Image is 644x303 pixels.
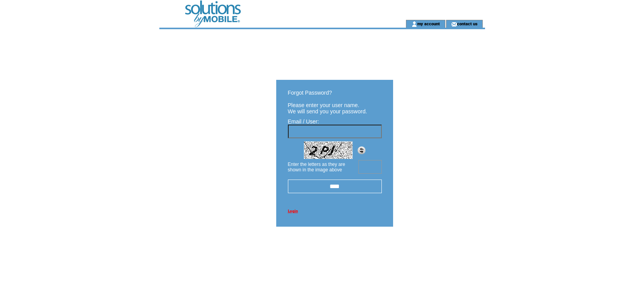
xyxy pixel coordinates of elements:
span: Email / User: [288,118,319,125]
img: Captcha.jpg [304,141,353,159]
img: refresh.png [358,146,365,154]
span: Forgot Password? Please enter your user name. We will send you your password. [288,90,367,115]
a: contact us [457,21,478,26]
a: Login [288,209,298,213]
img: account_icon.gif [411,21,417,27]
a: my account [417,21,440,26]
span: Enter the letters as they are shown in the image above [288,162,345,173]
img: contact_us_icon.gif [451,21,457,27]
